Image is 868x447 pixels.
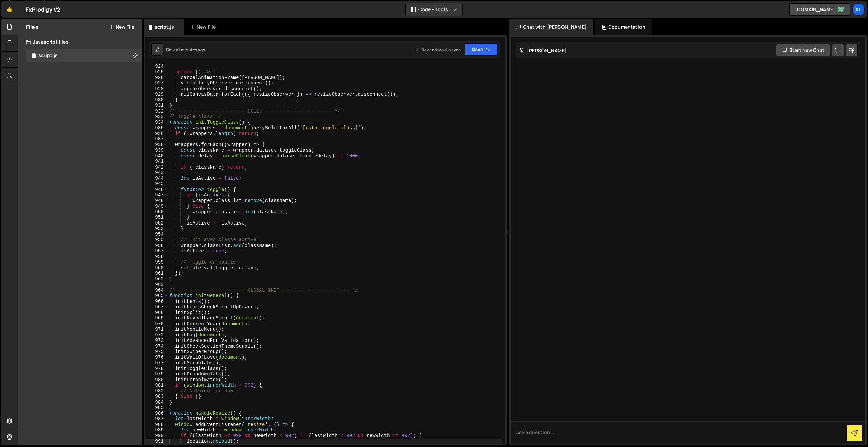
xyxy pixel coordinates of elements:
div: 991 [145,439,168,444]
div: 966 [145,299,168,305]
div: 931 [145,103,168,109]
div: 932 [145,109,168,114]
div: 977 [145,360,168,366]
div: Dev and prod in sync [415,47,461,53]
div: 979 [145,371,168,377]
div: 945 [145,181,168,187]
div: 953 [145,226,168,232]
div: 983 [145,394,168,400]
div: 965 [145,293,168,299]
div: 974 [145,344,168,349]
div: 969 [145,315,168,321]
div: 944 [145,176,168,181]
div: 17221/47649.js [26,49,142,62]
div: 989 [145,427,168,433]
div: 946 [145,187,168,193]
div: New File [190,24,218,31]
div: 963 [145,282,168,288]
div: 927 [145,80,168,86]
div: 987 [145,416,168,422]
div: FxProdigy V2 [26,5,60,14]
div: 7 minutes ago [178,47,205,53]
button: New File [109,24,134,30]
button: Start new chat [776,44,830,56]
div: 955 [145,237,168,243]
div: 975 [145,349,168,355]
div: 943 [145,170,168,176]
a: [DOMAIN_NAME] [789,3,850,16]
div: 984 [145,400,168,405]
div: 930 [145,97,168,103]
div: 961 [145,271,168,276]
div: 941 [145,159,168,164]
div: 988 [145,422,168,428]
div: 950 [145,209,168,215]
div: 980 [145,377,168,383]
a: 🤙 [1,1,18,18]
div: 956 [145,243,168,249]
div: 947 [145,192,168,198]
div: 940 [145,153,168,159]
div: 970 [145,321,168,327]
div: 985 [145,405,168,411]
div: 954 [145,232,168,237]
div: 924 [145,64,168,70]
div: 967 [145,304,168,310]
div: Saved [166,47,205,53]
div: 978 [145,366,168,372]
div: 949 [145,203,168,209]
div: 982 [145,388,168,394]
div: 972 [145,332,168,338]
div: 939 [145,148,168,153]
div: 936 [145,131,168,137]
div: 968 [145,310,168,316]
div: 928 [145,86,168,92]
span: 1 [32,54,36,59]
div: 960 [145,265,168,271]
div: 935 [145,125,168,131]
div: 973 [145,338,168,344]
div: 942 [145,164,168,170]
div: 976 [145,355,168,361]
h2: Files [26,23,38,31]
div: 962 [145,276,168,282]
div: 925 [145,69,168,75]
div: 948 [145,198,168,204]
div: script.js [155,24,174,31]
div: 957 [145,248,168,254]
div: Chat with [PERSON_NAME] [509,19,593,35]
div: 937 [145,136,168,142]
a: Kl [852,3,865,16]
div: 929 [145,92,168,97]
div: 964 [145,288,168,293]
div: 934 [145,120,168,125]
div: Javascript files [18,35,142,49]
div: 981 [145,383,168,388]
div: 959 [145,259,168,265]
div: 933 [145,114,168,120]
div: 952 [145,220,168,226]
div: 986 [145,411,168,416]
div: 951 [145,215,168,220]
h2: [PERSON_NAME] [519,47,567,54]
div: 958 [145,254,168,260]
button: Save [465,43,498,56]
button: Code + Tools [406,3,462,16]
div: 926 [145,75,168,81]
div: Documentation [595,19,652,35]
div: 938 [145,142,168,148]
div: script.js [38,53,58,59]
div: 990 [145,433,168,439]
div: 971 [145,327,168,332]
